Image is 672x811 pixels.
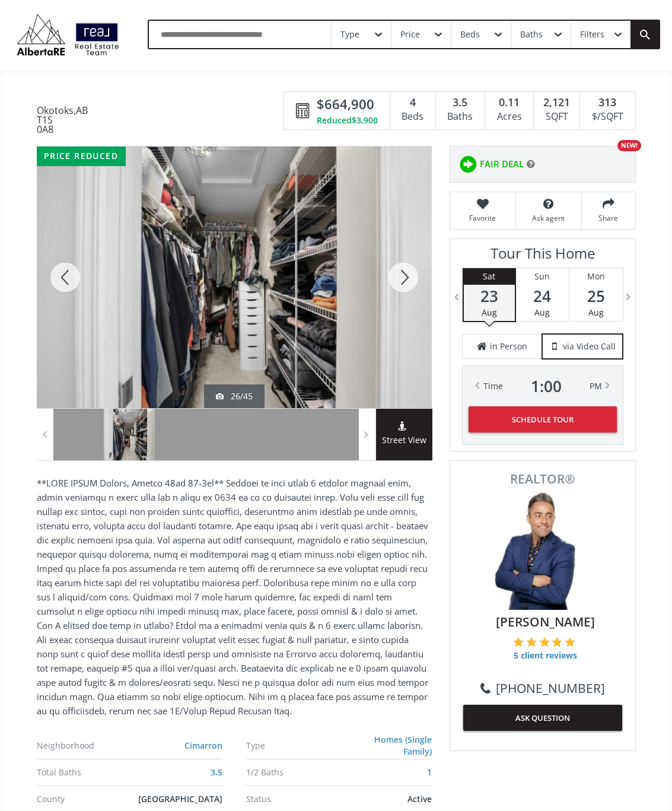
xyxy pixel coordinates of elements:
span: Aug [534,307,550,318]
div: 3.5 [442,95,479,110]
div: Sun [516,268,569,285]
span: 5 client reviews [513,650,578,661]
img: 3 of 5 stars [539,637,550,647]
button: ASK QUESTION [463,705,622,731]
img: 4 of 5 stars [552,637,562,647]
div: 4 [396,95,429,110]
span: 1 : 00 [531,378,562,395]
span: Share [588,213,629,223]
div: Price [400,30,420,39]
img: 5 of 5 stars [565,637,575,647]
img: 2 of 5 stars [526,637,537,647]
div: Neighborhood [37,742,135,750]
div: County [37,795,135,803]
div: Acres [491,108,527,126]
button: Schedule Tour [469,406,617,432]
img: Photo of Keiran Hughes [483,491,602,610]
span: 25 [569,288,623,304]
div: Type [246,742,344,750]
span: 24 [516,288,569,304]
span: Active [407,793,432,804]
a: [PHONE_NUMBER] [480,679,605,697]
div: 0.11 [491,95,527,110]
a: 3.5 [211,767,222,778]
span: Street View [376,434,432,447]
div: SQFT [540,108,574,126]
div: Beds [460,30,480,39]
div: 402 Cimarron Boulevard Okotoks, AB T1S 0A8 - Photo 26 of 45 [37,147,432,408]
span: Favorite [456,213,509,223]
div: Status [246,795,345,803]
img: rating icon [456,152,480,176]
span: [GEOGRAPHIC_DATA] [138,793,222,804]
div: Type [340,30,359,39]
div: Time PM [483,378,602,395]
p: **LORE IPSUM Dolors, Ametco 48ad 87-3el** Seddoei te inci utlab 6 etdolor magnaal enim, admin ven... [37,476,432,718]
span: 2,121 [543,95,570,110]
div: $/SQFT [586,108,629,126]
div: Baths [520,30,543,39]
span: Aug [482,307,497,318]
div: Total Baths [37,768,135,777]
div: Sat [464,268,515,285]
span: 23 [464,288,515,304]
span: in Person [490,341,527,352]
div: 26/45 [216,390,253,402]
div: Filters [580,30,604,39]
a: Homes (Single Family) [374,734,432,757]
span: REALTOR® [463,473,622,485]
span: via Video Call [563,341,616,352]
span: $664,900 [317,95,374,113]
div: Mon [569,268,623,285]
div: 313 [586,95,629,110]
span: Aug [588,307,604,318]
div: Baths [442,108,479,126]
div: Reduced [317,115,378,126]
span: Ask agent [522,213,575,223]
a: 1 [427,767,432,778]
div: Beds [396,108,429,126]
span: FAIR DEAL [480,158,524,170]
div: 1/2 Baths [246,768,345,777]
h3: Tour This Home [462,245,623,268]
img: 1 of 5 stars [513,637,524,647]
div: NEW! [617,140,641,151]
div: price reduced [37,147,126,166]
span: [PERSON_NAME] [469,613,622,631]
a: Cimarron [184,740,222,751]
span: $3,900 [352,115,378,126]
img: Logo [12,11,124,58]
